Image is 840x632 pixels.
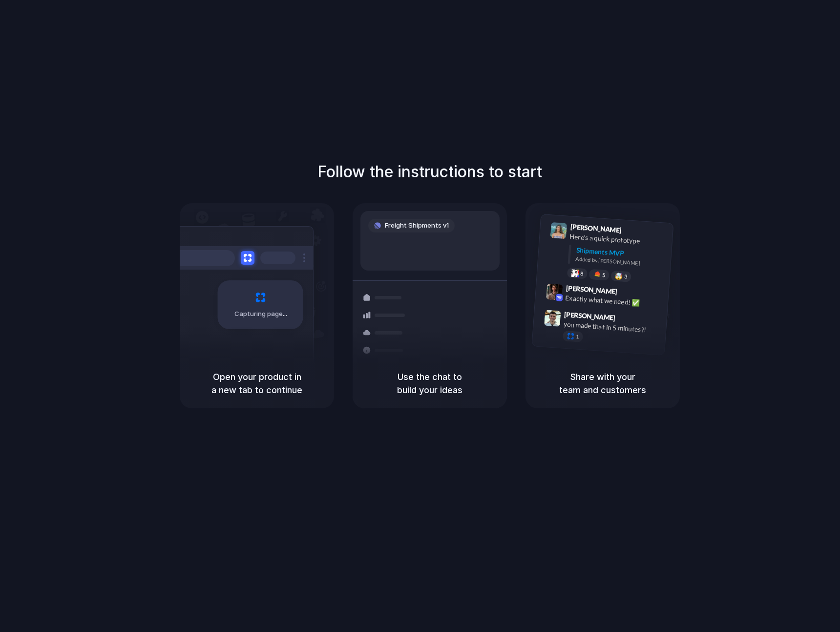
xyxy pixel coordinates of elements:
[602,273,606,278] span: 5
[625,226,645,238] span: 9:41 AM
[563,319,661,336] div: you made that in 5 minutes?!
[620,288,640,299] span: 9:42 AM
[191,370,322,397] h5: Open your product in a new tab to continue
[569,232,667,248] div: Here's a quick prototype
[566,283,617,297] span: [PERSON_NAME]
[576,334,579,339] span: 1
[615,273,623,280] div: 🤯
[537,370,668,397] h5: Share with your team and customers
[624,274,628,279] span: 3
[580,271,584,276] span: 8
[565,293,663,310] div: Exactly what we need! ✅
[317,160,542,184] h1: Follow the instructions to start
[564,309,616,323] span: [PERSON_NAME]
[385,221,449,231] span: Freight Shipments v1
[576,245,666,261] div: Shipments MVP
[234,309,289,319] span: Capturing page
[618,314,638,325] span: 9:47 AM
[570,221,622,235] span: [PERSON_NAME]
[364,370,495,397] h5: Use the chat to build your ideas
[575,255,665,269] div: Added by [PERSON_NAME]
